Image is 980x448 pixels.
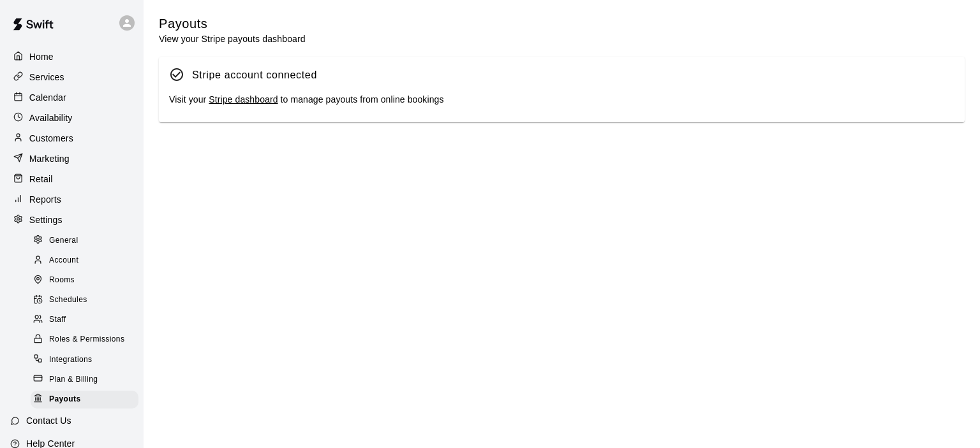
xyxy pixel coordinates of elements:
[10,170,133,189] a: Retail
[49,294,87,307] span: Schedules
[31,291,144,310] a: Schedules
[29,91,66,104] p: Calendar
[49,354,93,366] span: Integrations
[31,250,144,270] a: Account
[10,149,133,168] a: Marketing
[31,252,138,270] div: Account
[31,371,138,389] div: Plan & Billing
[29,193,61,206] p: Reports
[49,274,75,287] span: Rooms
[31,271,138,289] div: Rooms
[29,112,73,124] p: Availability
[31,330,144,350] a: Roles & Permissions
[29,71,64,83] p: Services
[209,94,278,105] a: Stripe dashboard
[10,108,133,127] a: Availability
[49,314,66,326] span: Staff
[29,132,73,145] p: Customers
[10,68,133,87] a: Services
[159,15,306,33] h5: Payouts
[49,235,78,247] span: General
[49,333,124,346] span: Roles & Permissions
[192,67,317,83] div: Stripe account connected
[10,190,133,209] a: Reports
[29,152,70,165] p: Marketing
[31,350,144,370] a: Integrations
[31,231,144,250] a: General
[10,88,133,107] a: Calendar
[49,393,80,406] span: Payouts
[159,33,306,45] p: View your Stripe payouts dashboard
[31,311,138,329] div: Staff
[31,232,138,250] div: General
[31,351,138,369] div: Integrations
[31,389,144,409] a: Payouts
[49,373,98,386] span: Plan & Billing
[29,173,53,185] p: Retail
[29,213,63,226] p: Settings
[29,50,54,63] p: Home
[31,331,138,349] div: Roles & Permissions
[10,210,133,229] a: Settings
[31,391,138,408] div: Payouts
[31,310,144,330] a: Staff
[26,414,71,427] p: Contact Us
[169,93,954,107] div: Visit your to manage payouts from online bookings
[31,291,138,309] div: Schedules
[10,129,133,148] a: Customers
[31,370,144,389] a: Plan & Billing
[49,254,78,267] span: Account
[10,47,133,66] a: Home
[31,271,144,291] a: Rooms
